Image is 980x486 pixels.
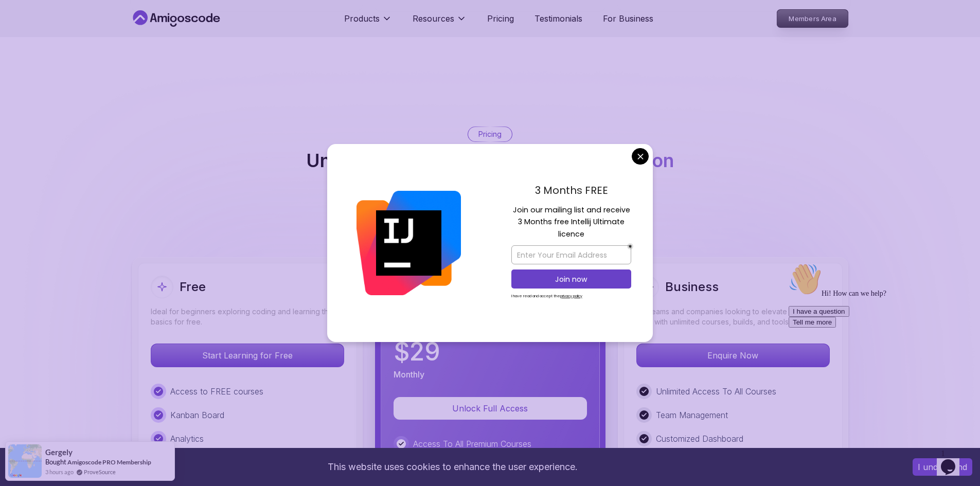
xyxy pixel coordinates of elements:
[8,456,897,478] div: This website uses cookies to enhance the user experience.
[665,279,719,295] h2: Business
[413,12,454,25] p: Resources
[776,9,848,28] a: Members Area
[637,344,829,367] p: Enquire Now
[656,433,743,445] p: Customized Dashboard
[636,350,830,361] a: Enquire Now
[306,150,674,171] h2: Unlimited Learning with
[4,31,102,39] span: Hi! How can we help?
[151,307,344,327] p: Ideal for beginners exploring coding and learning the basics for free.
[151,344,344,367] p: Start Learning for Free
[656,385,776,398] p: Unlimited Access To All Courses
[394,397,587,420] button: Unlock Full Access
[636,344,830,367] button: Enquire Now
[151,344,344,367] button: Start Learning for Free
[67,458,151,466] a: Amigoscode PRO Membership
[8,444,42,478] img: provesource social proof notification image
[487,12,514,25] a: Pricing
[937,445,970,476] iframe: chat widget
[4,58,51,69] button: Tell me more
[913,458,972,476] button: Accept cookies
[4,4,37,37] img: :wave:
[603,12,653,25] a: For Business
[4,47,65,58] button: I have a question
[785,259,970,440] iframe: chat widget
[534,12,582,25] a: Testimonials
[394,339,440,364] p: $ 29
[406,402,575,415] p: Unlock Full Access
[45,448,73,457] span: Gergely
[656,409,728,421] p: Team Management
[4,4,189,69] div: 👋Hi! How can we help?I have a questionTell me more
[394,403,587,413] a: Unlock Full Access
[170,433,204,445] p: Analytics
[478,129,502,139] p: Pricing
[344,12,380,25] p: Products
[151,350,344,361] a: Start Learning for Free
[45,458,66,466] span: Bought
[344,12,392,33] button: Products
[636,307,830,327] p: For teams and companies looking to elevate their team's skills with unlimited courses, builds, an...
[170,385,263,398] p: Access to FREE courses
[45,467,74,476] span: 3 hours ago
[394,368,424,381] p: Monthly
[180,279,206,295] h2: Free
[84,469,116,475] a: ProveSource
[777,10,848,27] p: Members Area
[413,438,531,450] p: Access To All Premium Courses
[170,409,224,421] p: Kanban Board
[413,12,467,33] button: Resources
